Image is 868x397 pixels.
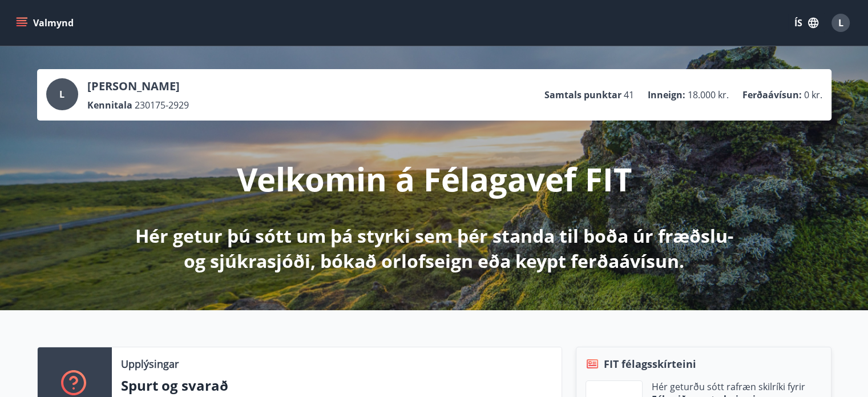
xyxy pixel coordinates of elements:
[624,89,634,101] span: 41
[133,223,736,274] p: Hér getur þú sótt um þá styrki sem þér standa til boða úr fræðslu- og sjúkrasjóði, bókað orlofsei...
[14,13,78,33] button: menu
[742,89,802,101] p: Ferðaávísun :
[544,89,621,101] p: Samtals punktar
[87,99,132,111] p: Kennitala
[838,17,843,29] span: L
[648,89,685,101] p: Inneign :
[121,376,552,395] p: Spurt og svarað
[121,356,179,371] p: Upplýsingar
[652,380,805,393] p: Hér geturðu sótt rafræn skilríki fyrir
[604,356,696,371] span: FIT félagsskírteini
[804,89,822,101] span: 0 kr.
[135,99,189,111] span: 230175-2929
[87,78,189,94] p: [PERSON_NAME]
[237,157,632,200] p: Velkomin á Félagavef FIT
[688,89,729,101] span: 18.000 kr.
[788,13,825,33] button: ÍS
[827,9,854,37] button: L
[59,88,64,101] span: L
